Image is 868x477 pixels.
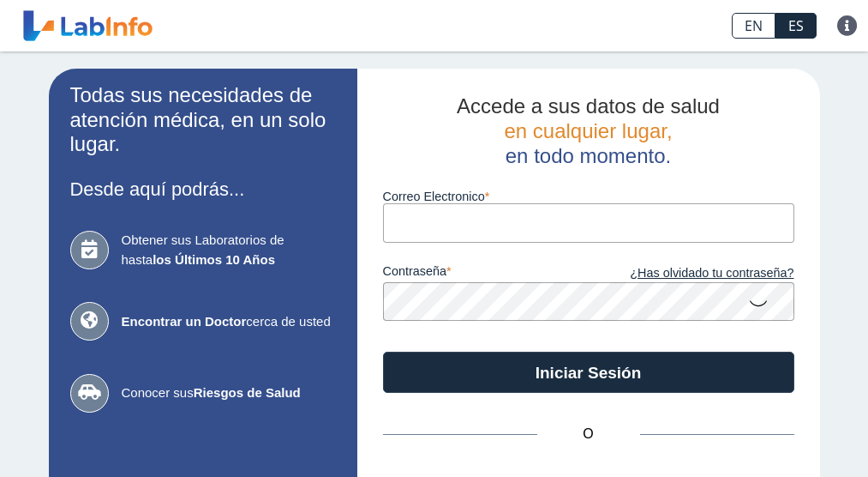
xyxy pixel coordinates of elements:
[70,178,336,200] h3: Desde aquí podrás...
[70,83,336,157] h2: Todas sus necesidades de atención médica, en un solo lugar.
[457,94,720,118] span: Accede a sus datos de salud
[383,352,794,393] button: Iniciar Sesión
[383,264,589,283] label: contraseña
[122,314,247,329] b: Encontrar un Doctor
[122,312,336,332] span: cerca de usted
[537,424,640,444] span: O
[122,383,336,403] span: Conocer sus
[506,144,671,167] span: en todo momento.
[122,231,336,269] span: Obtener sus Laboratorios de hasta
[383,190,794,203] label: Correo Electronico
[732,13,775,39] a: EN
[775,13,817,39] a: ES
[589,264,794,283] a: ¿Has olvidado tu contraseña?
[153,252,275,267] b: los Últimos 10 Años
[504,119,672,142] span: en cualquier lugar,
[194,385,301,400] b: Riesgos de Salud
